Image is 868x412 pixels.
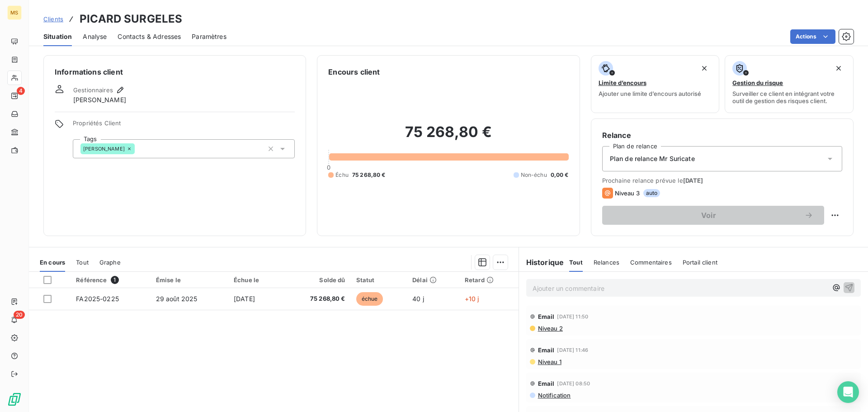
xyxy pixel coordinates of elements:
span: Niveau 2 [537,325,563,332]
div: MS [7,5,22,20]
span: Paramètres [192,32,226,41]
span: 75 268,80 € [352,171,386,179]
span: Prochaine relance prévue le [602,177,842,184]
span: Limite d’encours [599,79,646,86]
span: 20 [14,311,25,319]
button: Gestion du risqueSurveiller ce client en intégrant votre outil de gestion des risques client. [725,55,854,113]
h2: 75 268,80 € [328,123,568,150]
span: Voir [613,212,804,219]
span: Surveiller ce client en intégrant votre outil de gestion des risques client. [732,90,846,104]
span: Contacts & Adresses [118,32,181,41]
span: 0,00 € [551,171,569,179]
span: 29 août 2025 [156,295,198,303]
span: En cours [40,259,65,266]
div: Solde dû [288,276,345,284]
div: Échue le [234,276,277,284]
span: Niveau 1 [537,358,561,365]
span: échue [356,292,383,306]
span: Relances [594,259,619,266]
span: [PERSON_NAME] [83,146,125,152]
span: Propriétés Client [73,119,295,132]
button: Limite d’encoursAjouter une limite d’encours autorisé [591,55,720,113]
img: Logo LeanPay [7,392,22,407]
span: Ajouter une limite d’encours autorisé [599,90,701,97]
span: [DATE] 08:50 [557,381,590,386]
span: Gestion du risque [732,79,783,86]
span: Email [538,313,555,320]
h3: PICARD SURGELES [80,11,182,27]
span: [DATE] 11:46 [557,347,588,353]
span: FA2025-0225 [76,295,119,303]
button: Actions [790,29,835,44]
span: Commentaires [630,259,672,266]
h6: Relance [602,130,842,141]
h6: Encours client [328,66,380,77]
span: Email [538,346,555,354]
span: [DATE] [683,177,703,184]
span: [PERSON_NAME] [73,95,126,104]
span: 1 [111,276,119,284]
span: Tout [569,259,583,266]
span: Graphe [99,259,121,266]
span: Non-échu [521,171,547,179]
input: Ajouter une valeur [135,145,142,153]
div: Retard [465,276,513,284]
span: Plan de relance Mr Suricate [610,154,695,163]
span: auto [643,189,660,197]
span: [DATE] 11:50 [557,314,588,319]
button: Voir [602,206,824,225]
span: Gestionnaires [73,86,113,94]
span: [DATE] [234,295,255,303]
span: 4 [17,87,25,95]
h6: Historique [519,257,564,268]
span: 40 j [412,295,424,303]
span: 75 268,80 € [288,294,345,303]
span: +10 j [465,295,479,303]
span: Portail client [683,259,717,266]
a: Clients [43,14,63,24]
div: Émise le [156,276,223,284]
span: Situation [43,32,72,41]
h6: Informations client [55,66,295,77]
div: Open Intercom Messenger [837,381,859,403]
span: Tout [76,259,89,266]
span: Analyse [83,32,107,41]
span: Niveau 3 [615,189,640,197]
span: Email [538,380,555,387]
span: Clients [43,15,63,23]
div: Délai [412,276,454,284]
span: 0 [327,164,330,171]
div: Statut [356,276,402,284]
span: Échu [335,171,349,179]
div: Référence [76,276,145,284]
span: Notification [537,392,571,399]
